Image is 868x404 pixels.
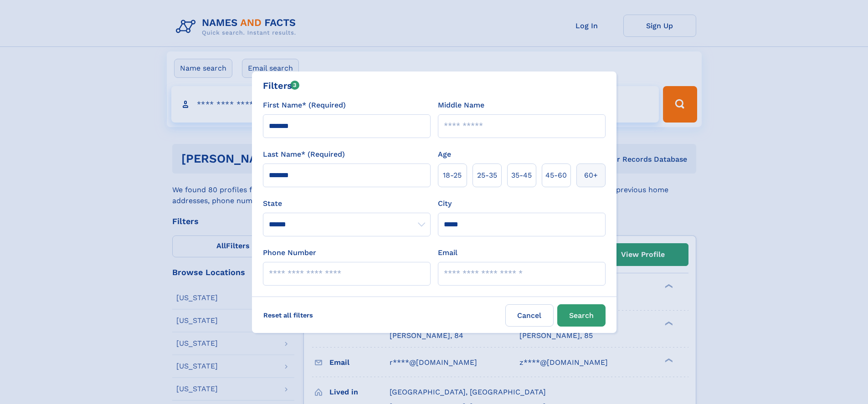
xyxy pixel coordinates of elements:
label: Reset all filters [257,304,319,326]
div: Filters [263,79,300,92]
span: 18‑25 [443,170,462,181]
label: Phone Number [263,247,316,258]
button: Search [557,304,606,327]
label: Cancel [505,304,554,327]
label: City [438,198,452,209]
label: First Name* (Required) [263,100,346,111]
label: Middle Name [438,100,484,111]
span: 60+ [584,170,598,181]
label: State [263,198,431,209]
span: 35‑45 [511,170,532,181]
span: 25‑35 [477,170,497,181]
span: 45‑60 [545,170,567,181]
label: Email [438,247,457,258]
label: Last Name* (Required) [263,149,345,160]
label: Age [438,149,451,160]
